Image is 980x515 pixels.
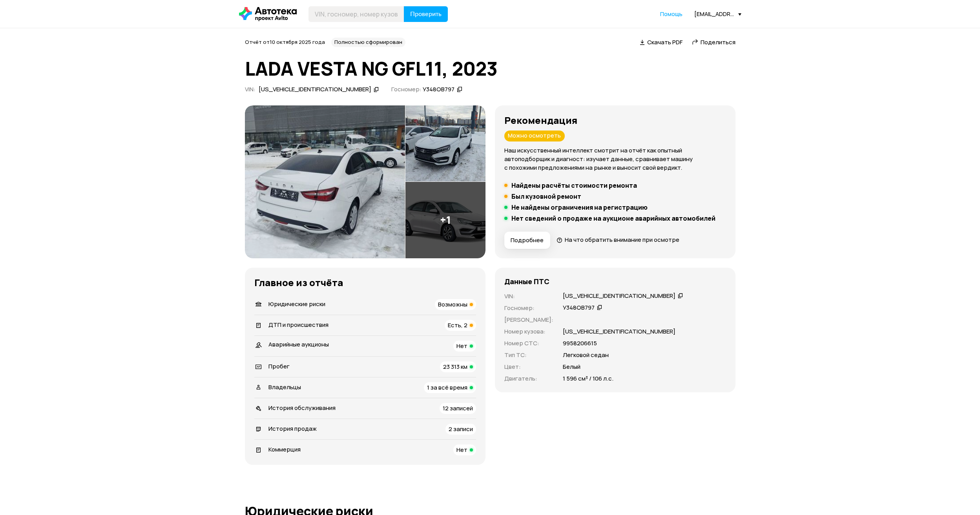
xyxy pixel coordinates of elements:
span: 1 за всё время [427,383,467,392]
p: Цвет : [504,363,553,371]
span: На что обратить внимание при осмотре [565,236,679,244]
p: [US_VEHICLE_IDENTIFICATION_NUMBER] [563,327,675,336]
h1: LADA VESTA NG GFL11, 2023 [245,58,735,79]
div: У348ОВ797 [563,304,595,312]
span: Отчёт от 10 октября 2025 года [245,38,325,45]
div: У348ОВ797 [423,85,454,94]
span: Владельцы [268,383,301,391]
span: Скачать PDF [647,38,683,46]
span: VIN : [245,85,255,93]
span: Аварийные аукционы [268,340,329,348]
p: 9958206615 [563,339,597,348]
div: Можно осмотреть [504,131,565,141]
h3: Рекомендация [504,115,726,126]
p: Госномер : [504,304,553,312]
p: Двигатель : [504,374,553,383]
a: Помощь [660,10,683,18]
p: Белый [563,363,580,371]
span: 23 313 км [443,363,467,371]
span: 12 записей [443,404,473,412]
div: [EMAIL_ADDRESS][DOMAIN_NAME] [694,10,741,18]
span: Поделиться [701,38,735,46]
span: Нет [456,446,467,454]
span: Проверить [410,11,442,17]
span: Нет [456,342,467,350]
div: Полностью сформирован [331,38,405,47]
button: Проверить [404,6,448,22]
span: История продаж [268,424,317,433]
span: Пробег [268,362,290,370]
div: [US_VEHICLE_IDENTIFICATION_NUMBER] [259,85,371,94]
h5: Найдены расчёты стоимости ремонта [511,181,637,189]
p: Наш искусственный интеллект смотрит на отчёт как опытный автоподборщик и диагност: изучает данные... [504,146,726,172]
span: Юридические риски [268,300,325,308]
p: VIN : [504,292,553,301]
p: 1 596 см³ / 106 л.с. [563,374,613,383]
h5: Был кузовной ремонт [511,192,581,200]
p: Номер кузова : [504,327,553,336]
span: Подробнее [511,236,544,244]
div: [US_VEHICLE_IDENTIFICATION_NUMBER] [563,292,675,300]
span: История обслуживания [268,404,336,412]
p: [PERSON_NAME] : [504,316,553,324]
p: Легковой седан [563,351,609,359]
span: Есть, 2 [448,321,467,329]
span: 2 записи [449,425,473,433]
h4: Данные ПТС [504,277,549,286]
a: На что обратить внимание при осмотре [557,236,680,244]
h3: Главное из отчёта [254,277,476,288]
button: Подробнее [504,232,550,249]
span: Коммерция [268,445,301,453]
a: Поделиться [692,38,735,46]
input: VIN, госномер, номер кузова [308,6,404,22]
h5: Не найдены ограничения на регистрацию [511,203,648,211]
p: Тип ТС : [504,351,553,359]
span: Возможны [438,300,467,308]
h5: Нет сведений о продаже на аукционе аварийных автомобилей [511,214,715,222]
a: Скачать PDF [640,38,683,46]
span: Госномер: [391,85,422,93]
p: Номер СТС : [504,339,553,348]
span: ДТП и происшествия [268,321,328,329]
